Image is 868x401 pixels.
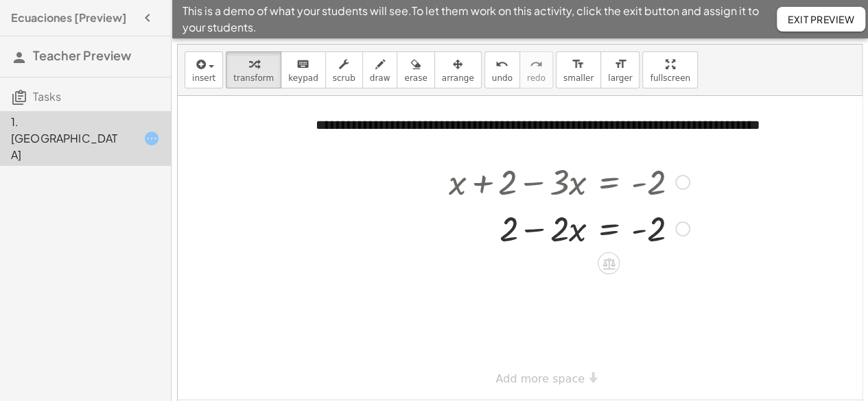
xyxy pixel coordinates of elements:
button: fullscreen [642,51,697,88]
span: keypad [288,73,318,83]
div: 1. [GEOGRAPHIC_DATA] [11,114,121,163]
span: erase [404,73,427,83]
i: Task started. [143,130,160,147]
span: undo [492,73,513,83]
span: smaller [563,73,594,83]
span: Exit Preview [788,13,854,25]
button: format_sizelarger [600,51,640,88]
button: format_sizesmaller [556,51,601,88]
h4: Ecuaciones [Preview] [11,10,127,26]
span: Tasks [33,89,61,104]
span: larger [608,73,632,83]
div: Apply the same math to both sides of the equation [598,252,620,274]
button: undoundo [484,51,520,88]
button: arrange [434,51,482,88]
span: redo [527,73,546,83]
i: redo [530,56,543,73]
button: redoredo [519,51,553,88]
span: fullscreen [650,73,690,83]
span: insert [192,73,215,83]
button: transform [226,51,281,88]
button: Exit Preview [777,7,865,32]
button: draw [362,51,398,88]
span: draw [370,73,390,83]
i: keyboard [296,56,309,73]
i: format_size [613,56,626,73]
i: undo [495,56,508,73]
button: erase [397,51,434,88]
i: format_size [572,56,585,73]
span: Teacher Preview [33,47,131,63]
button: scrub [325,51,363,88]
span: scrub [333,73,355,83]
span: arrange [442,73,474,83]
span: This is a demo of what your students will see. To let them work on this activity, click the exit ... [183,3,777,36]
span: Add more space [496,372,585,385]
button: insert [185,51,223,88]
button: keyboardkeypad [281,51,326,88]
span: transform [233,73,274,83]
